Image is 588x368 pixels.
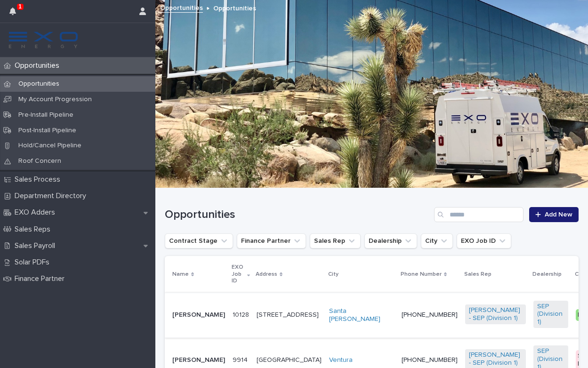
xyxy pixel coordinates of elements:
div: 1 [9,6,22,23]
p: Sales Process [11,175,68,184]
p: Name [172,269,189,280]
h1: Opportunities [165,208,430,222]
p: Opportunities [11,61,67,70]
p: Dealership [532,269,562,280]
p: Sales Rep [464,269,491,280]
p: Hold/Cancel Pipeline [11,142,89,150]
p: 9914 [233,354,250,364]
p: Sales Payroll [11,241,63,250]
a: SEP (Division 1) [537,303,564,326]
p: Pre-Install Pipeline [11,111,81,119]
p: EXO Job ID [232,262,245,286]
button: Dealership [364,233,417,248]
button: Finance Partner [237,233,306,248]
p: Phone Number [401,269,442,280]
p: Opportunities [213,2,256,13]
p: [PERSON_NAME] [172,311,225,319]
p: 10128 [233,309,251,319]
p: 1 [18,3,22,10]
p: Solar PDFs [11,258,57,267]
p: [GEOGRAPHIC_DATA] [257,356,322,364]
a: [PHONE_NUMBER] [402,312,458,318]
button: Sales Rep [310,233,361,248]
p: Post-Install Pipeline [11,127,84,135]
a: Add New [529,207,579,222]
p: EXO Adders [11,208,63,217]
a: Ventura [329,356,353,364]
button: EXO Job ID [457,233,511,248]
button: Contract Stage [165,233,233,248]
p: Department Directory [11,192,94,200]
p: Opportunities [11,80,67,88]
button: City [421,233,453,248]
p: My Account Progression [11,96,99,104]
a: [PERSON_NAME] - SEP (Division 1) [469,351,522,367]
a: Santa [PERSON_NAME] [329,307,394,323]
a: [PERSON_NAME] - SEP (Division 1) [469,306,522,322]
p: [STREET_ADDRESS] [257,311,322,319]
a: [PHONE_NUMBER] [402,357,458,363]
a: Opportunities [160,2,203,13]
input: Search [434,207,524,222]
p: Sales Reps [11,225,58,234]
p: Roof Concern [11,157,69,165]
p: Finance Partner [11,274,72,283]
p: [PERSON_NAME] [172,356,225,364]
img: FKS5r6ZBThi8E5hshIGi [8,31,79,49]
p: City [328,269,338,280]
span: Add New [545,211,572,218]
p: Address [256,269,277,280]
